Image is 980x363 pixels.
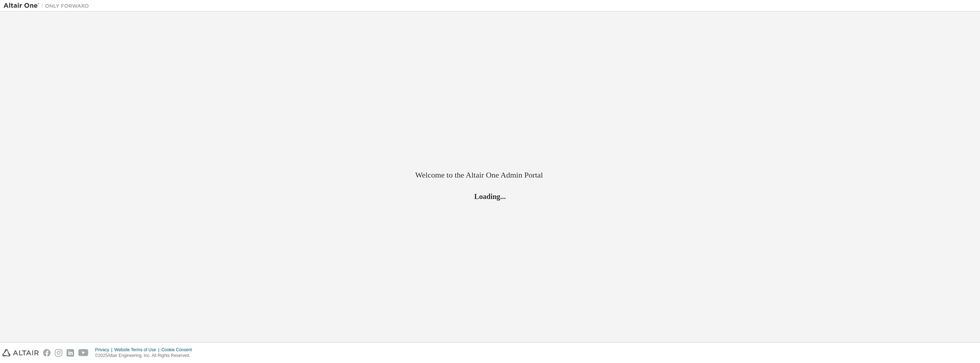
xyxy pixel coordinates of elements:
img: youtube.svg [78,349,89,357]
img: Altair One [4,2,93,9]
h2: Welcome to the Altair One Admin Portal [415,170,565,180]
img: facebook.svg [43,349,51,357]
div: Privacy [95,347,114,353]
img: instagram.svg [55,349,62,357]
div: Website Terms of Use [114,347,161,353]
img: altair_logo.svg [2,349,39,357]
h2: Loading... [415,192,565,201]
div: Cookie Consent [161,347,196,353]
p: © 2025 Altair Engineering, Inc. All Rights Reserved. [95,353,196,359]
img: linkedin.svg [67,349,74,357]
